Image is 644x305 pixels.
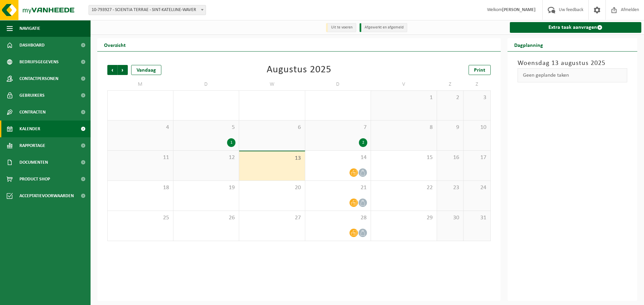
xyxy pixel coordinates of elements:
[19,137,45,154] span: Rapportage
[309,154,368,161] span: 14
[309,214,368,222] span: 28
[371,78,437,90] td: V
[177,154,236,161] span: 12
[507,38,550,51] h2: Dagplanning
[464,78,490,90] td: Z
[243,155,302,162] span: 13
[440,154,460,161] span: 16
[19,70,58,87] span: Contactpersonen
[19,171,50,187] span: Product Shop
[374,124,433,131] span: 8
[374,184,433,192] span: 22
[131,65,161,75] div: Vandaag
[19,154,48,171] span: Documenten
[239,78,305,90] td: W
[177,124,236,131] span: 5
[474,68,485,73] span: Print
[326,23,356,32] li: Uit te voeren
[437,78,464,90] td: Z
[374,94,433,101] span: 1
[518,68,628,82] div: Geen geplande taken
[440,214,460,222] span: 30
[469,65,491,75] a: Print
[374,214,433,222] span: 29
[177,214,236,222] span: 26
[107,65,117,75] span: Vorige
[243,124,302,131] span: 6
[19,187,74,204] span: Acceptatievoorwaarden
[89,5,206,15] span: 10-793927 - SCIENTIA TERRAE - SINT-KATELIJNE-WAVER
[19,54,59,70] span: Bedrijfsgegevens
[440,124,460,131] span: 9
[97,38,132,51] h2: Overzicht
[467,94,487,101] span: 3
[173,78,239,90] td: D
[440,184,460,192] span: 23
[227,138,235,147] div: 1
[502,7,536,12] strong: [PERSON_NAME]
[243,214,302,222] span: 27
[518,58,628,68] h3: Woensdag 13 augustus 2025
[267,65,331,75] div: Augustus 2025
[107,78,173,90] td: M
[309,184,368,192] span: 21
[19,87,45,104] span: Gebruikers
[467,154,487,161] span: 17
[374,154,433,161] span: 15
[467,184,487,192] span: 24
[243,184,302,192] span: 20
[440,94,460,101] span: 2
[89,5,206,15] span: 10-793927 - SCIENTIA TERRAE - SINT-KATELIJNE-WAVER
[305,78,371,90] td: D
[111,184,170,192] span: 18
[467,214,487,222] span: 31
[177,184,236,192] span: 19
[118,65,128,75] span: Volgende
[510,22,642,33] a: Extra taak aanvragen
[111,154,170,161] span: 11
[111,214,170,222] span: 25
[111,124,170,131] span: 4
[360,23,407,32] li: Afgewerkt en afgemeld
[19,121,40,137] span: Kalender
[467,124,487,131] span: 10
[19,20,40,37] span: Navigatie
[19,37,45,54] span: Dashboard
[359,138,367,147] div: 2
[309,124,368,131] span: 7
[19,104,46,121] span: Contracten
